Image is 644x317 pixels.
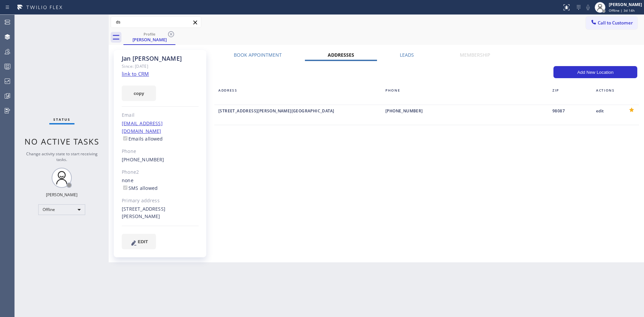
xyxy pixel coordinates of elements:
div: Since: [DATE] [122,62,199,70]
div: none [122,177,199,192]
div: PHONE [381,87,548,103]
div: Email [122,111,199,119]
div: Offline [38,204,85,215]
div: ADDRESS [214,87,381,103]
span: EDIT [138,239,148,244]
label: Membership [460,52,490,58]
button: copy [122,86,156,101]
span: Change activity state to start receiving tasks. [26,151,98,162]
div: Phone2 [122,168,199,176]
input: SMS allowed [123,186,127,190]
span: Status [53,117,70,122]
div: Jan Edmondson [124,30,175,44]
div: Jan [PERSON_NAME] [122,55,199,62]
span: No active tasks [24,136,99,147]
button: Mute [583,3,593,12]
div: [PERSON_NAME] [46,192,77,198]
div: 98087 [552,107,588,115]
a: [PHONE_NUMBER] [122,156,164,163]
div: ZIP [548,87,592,103]
div: Profile [124,32,175,37]
div: edit [596,107,618,115]
a: [EMAIL_ADDRESS][DOMAIN_NAME] [122,120,163,134]
div: Primary address [122,197,199,205]
input: Emails allowed [123,136,127,141]
label: Book Appointment [234,52,282,58]
span: Call to Customer [598,20,633,26]
a: link to CRM [122,70,149,77]
div: [STREET_ADDRESS][PERSON_NAME] [122,205,199,221]
label: Leads [400,52,414,58]
input: Search [111,17,201,28]
div: ACTIONS [592,87,622,103]
label: SMS allowed [122,185,158,191]
label: Emails allowed [122,136,163,142]
button: Add New Location [553,66,637,78]
label: Addresses [328,52,354,58]
button: EDIT [122,234,156,249]
div: [STREET_ADDRESS][PERSON_NAME] [GEOGRAPHIC_DATA] [218,107,377,115]
div: Phone [122,148,199,155]
span: Offline | 3d 14h [609,8,635,13]
div: [PHONE_NUMBER] [385,107,544,115]
div: [PERSON_NAME] [609,2,642,7]
div: [PERSON_NAME] [124,37,175,43]
button: Call to Customer [586,16,637,29]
